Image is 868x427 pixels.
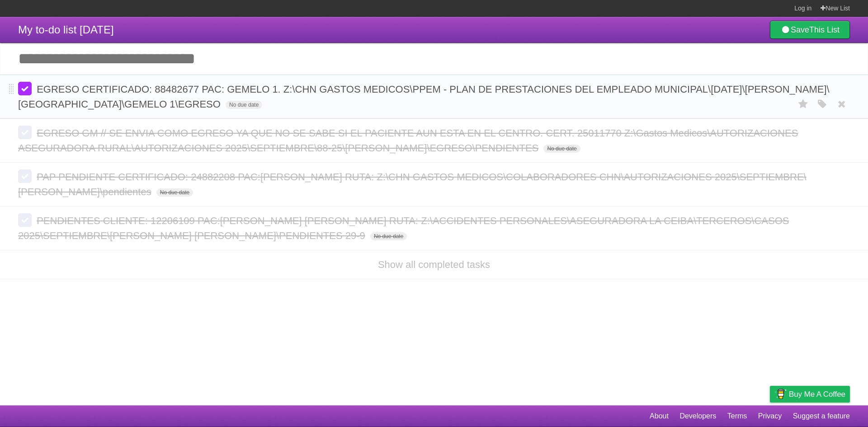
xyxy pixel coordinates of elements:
[795,97,812,112] label: Star task
[18,169,32,183] label: Done
[793,408,850,425] a: Suggest a feature
[18,215,789,241] span: PENDIENTES CLIENTE: 12206109 PAC:[PERSON_NAME] [PERSON_NAME] RUTA: Z:\ACCIDENTES PERSONALES\ASEGU...
[18,84,830,110] span: EGRESO CERTIFICADO: 88482677 PAC: GEMELO 1. Z:\CHN GASTOS MEDICOS\PPEM - PLAN DE PRESTACIONES DEL...
[809,25,840,34] b: This List
[758,408,782,425] a: Privacy
[679,408,716,425] a: Developers
[156,188,193,197] span: No due date
[18,126,32,139] label: Done
[370,232,407,240] span: No due date
[18,23,114,36] span: My to-do list [DATE]
[378,259,490,270] a: Show all completed tasks
[543,145,580,153] span: No due date
[18,213,32,227] label: Done
[226,101,262,109] span: No due date
[727,408,747,425] a: Terms
[774,386,787,402] img: Buy me a coffee
[18,82,32,95] label: Done
[770,21,850,39] a: SaveThis List
[650,408,669,425] a: About
[770,386,850,403] a: Buy me a coffee
[18,127,798,154] span: EGRESO GM // SE ENVIA COMO EGRESO YA QUE NO SE SABE SI EL PACIENTE AUN ESTA EN EL CENTRO. CERT. 2...
[18,171,807,197] span: PAP PENDIENTE CERTIFICADO: 24882208 PAC:[PERSON_NAME] RUTA: Z:\CHN GASTOS MEDICOS\COLABORADORES C...
[789,386,845,402] span: Buy me a coffee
